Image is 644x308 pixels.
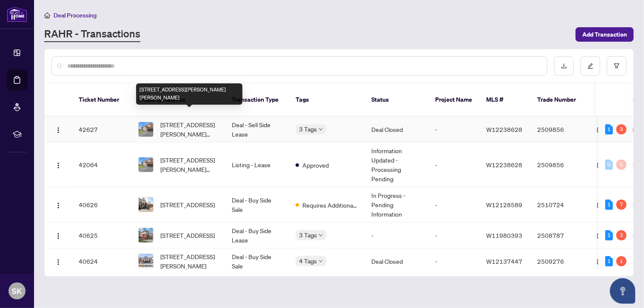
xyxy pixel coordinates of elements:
[605,230,613,240] div: 1
[289,83,365,117] th: Tags
[160,155,218,174] span: [STREET_ADDRESS][PERSON_NAME][PERSON_NAME]
[299,124,317,134] span: 3 Tags
[582,28,627,41] span: Add Transaction
[51,123,65,136] button: Logo
[55,259,62,265] img: Logo
[479,83,530,117] th: MLS #
[319,127,323,131] span: down
[486,125,522,133] span: W12238628
[605,200,613,210] div: 1
[554,56,574,76] button: download
[225,143,289,187] td: Listing - Lease
[139,197,153,212] img: thumbnail-img
[72,222,131,248] td: 40625
[160,200,215,209] span: [STREET_ADDRESS]
[51,254,65,268] button: Logo
[607,56,627,76] button: filter
[225,222,289,248] td: Deal - Buy Side Lease
[530,187,590,222] td: 2510724
[319,233,323,237] span: down
[428,222,479,248] td: -
[139,157,153,172] img: thumbnail-img
[365,143,428,187] td: Information Updated - Processing Pending
[131,83,225,117] th: Property Address
[428,83,479,117] th: Project Name
[428,143,479,187] td: -
[530,248,590,274] td: 2509276
[72,117,131,143] td: 42627
[302,200,358,210] span: Requires Additional Docs
[561,63,567,69] span: download
[299,230,317,240] span: 3 Tags
[55,127,62,134] img: Logo
[486,201,522,208] span: W12128589
[72,187,131,222] td: 40626
[55,202,62,209] img: Logo
[486,161,522,168] span: W12238628
[616,256,627,266] div: 1
[54,11,97,19] span: Deal Processing
[225,117,289,143] td: Deal - Sell Side Lease
[225,83,289,117] th: Transaction Type
[7,6,27,22] img: logo
[72,248,131,274] td: 40624
[225,248,289,274] td: Deal - Buy Side Sale
[365,222,428,248] td: -
[530,117,590,143] td: 2509856
[428,117,479,143] td: -
[486,231,522,239] span: W11980393
[428,248,479,274] td: -
[486,257,522,265] span: W12137447
[139,254,153,268] img: thumbnail-img
[302,160,329,170] span: Approved
[616,230,627,240] div: 3
[55,162,62,169] img: Logo
[365,117,428,143] td: Deal Closed
[51,228,65,242] button: Logo
[365,248,428,274] td: Deal Closed
[160,120,218,139] span: [STREET_ADDRESS][PERSON_NAME][PERSON_NAME]
[299,256,317,266] span: 4 Tags
[581,56,600,76] button: edit
[136,83,242,105] div: [STREET_ADDRESS][PERSON_NAME][PERSON_NAME]
[139,122,153,137] img: thumbnail-img
[530,83,590,117] th: Trade Number
[44,27,140,42] a: RAHR - Transactions
[530,222,590,248] td: 2508787
[44,12,50,18] span: home
[72,143,131,187] td: 42064
[576,27,634,42] button: Add Transaction
[160,252,218,271] span: [STREET_ADDRESS][PERSON_NAME]
[55,233,62,240] img: Logo
[51,158,65,171] button: Logo
[605,124,613,134] div: 1
[365,187,428,222] td: In Progress - Pending Information
[225,187,289,222] td: Deal - Buy Side Sale
[605,256,613,266] div: 1
[587,63,593,69] span: edit
[51,198,65,211] button: Logo
[365,83,428,117] th: Status
[160,231,215,240] span: [STREET_ADDRESS]
[139,228,153,242] img: thumbnail-img
[614,63,620,69] span: filter
[616,200,627,210] div: 7
[12,285,22,297] span: SK
[72,83,131,117] th: Ticket Number
[605,160,613,170] div: 0
[616,124,627,134] div: 3
[610,278,635,304] button: Open asap
[530,143,590,187] td: 2509856
[428,187,479,222] td: -
[319,259,323,263] span: down
[616,160,627,170] div: 0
